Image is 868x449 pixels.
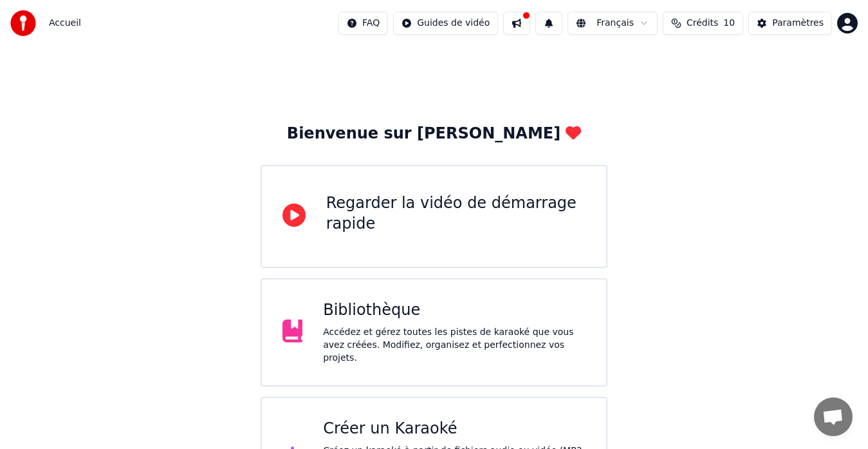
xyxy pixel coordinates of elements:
[814,397,853,436] div: Ouvrir le chat
[393,12,498,35] button: Guides de vidéo
[10,10,36,36] img: youka
[338,12,388,35] button: FAQ
[723,17,735,30] span: 10
[663,12,743,35] button: Crédits10
[323,326,586,365] div: Accédez et gérez toutes les pistes de karaoké que vous avez créées. Modifiez, organisez et perfec...
[323,300,586,321] div: Bibliothèque
[772,17,824,30] div: Paramètres
[687,17,718,30] span: Crédits
[49,17,81,30] nav: breadcrumb
[323,419,586,439] div: Créer un Karaoké
[326,193,586,234] div: Regarder la vidéo de démarrage rapide
[748,12,832,35] button: Paramètres
[287,124,581,144] div: Bienvenue sur [PERSON_NAME]
[49,17,81,30] span: Accueil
